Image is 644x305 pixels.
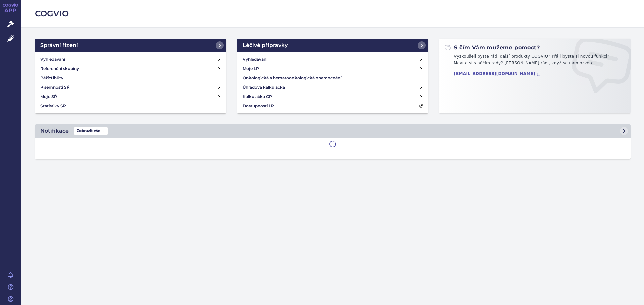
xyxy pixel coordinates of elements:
[38,92,224,101] a: Moje SŘ
[240,101,426,111] a: Dostupnosti LP
[454,71,541,76] a: [EMAIL_ADDRESS][DOMAIN_NAME]
[240,83,426,92] a: Úhradová kalkulačka
[240,73,426,83] a: Onkologická a hematoonkologická onemocnění
[240,64,426,73] a: Moje LP
[243,56,267,63] h4: Vyhledávání
[35,8,631,19] h2: COGVIO
[38,55,224,64] a: Vyhledávání
[38,83,224,92] a: Písemnosti SŘ
[240,55,426,64] a: Vyhledávání
[40,56,65,63] h4: Vyhledávání
[237,39,429,52] a: Léčivé přípravky
[40,65,79,72] h4: Referenční skupiny
[243,93,272,100] h4: Kalkulačka CP
[40,84,70,91] h4: Písemnosti SŘ
[240,92,426,101] a: Kalkulačka CP
[243,84,285,91] h4: Úhradová kalkulačka
[38,73,224,83] a: Běžící lhůty
[40,75,63,81] h4: Běžící lhůty
[243,75,341,81] h4: Onkologická a hematoonkologická onemocnění
[74,127,108,135] span: Zobrazit vše
[444,44,540,51] h2: S čím Vám můžeme pomoct?
[243,41,288,49] h2: Léčivé přípravky
[444,53,625,69] p: Vyzkoušeli byste rádi další produkty COGVIO? Přáli byste si novou funkci? Nevíte si s něčím rady?...
[35,39,226,52] a: Správní řízení
[243,103,274,109] h4: Dostupnosti LP
[38,101,224,111] a: Statistiky SŘ
[38,64,224,73] a: Referenční skupiny
[243,65,259,72] h4: Moje LP
[35,124,631,138] a: NotifikaceZobrazit vše
[40,103,66,109] h4: Statistiky SŘ
[40,41,78,49] h2: Správní řízení
[40,127,69,135] h2: Notifikace
[40,93,57,100] h4: Moje SŘ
